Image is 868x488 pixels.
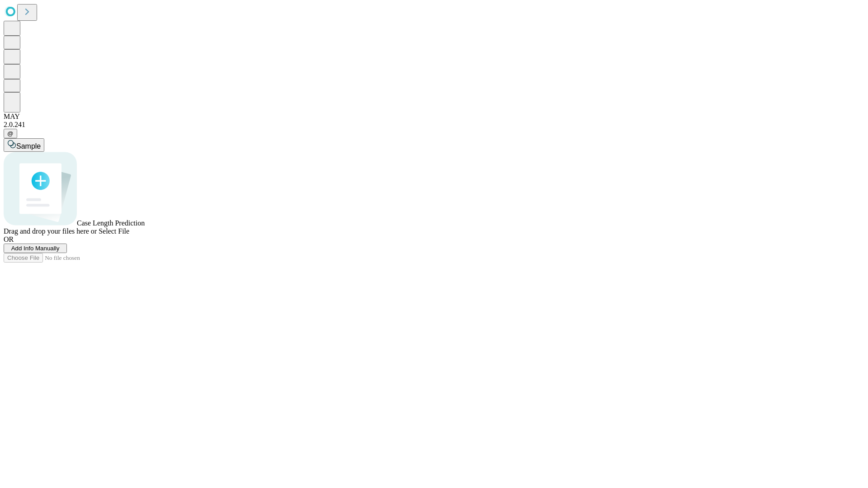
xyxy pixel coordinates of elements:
span: Case Length Prediction [77,219,145,227]
button: Sample [4,138,44,152]
span: Drag and drop your files here or [4,227,97,235]
span: @ [7,130,14,137]
button: @ [4,129,17,138]
div: MAY [4,113,864,121]
button: Add Info Manually [4,244,67,253]
span: Add Info Manually [11,245,60,252]
span: Select File [99,227,129,235]
div: 2.0.241 [4,121,864,129]
span: Sample [16,142,41,150]
span: OR [4,235,14,243]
